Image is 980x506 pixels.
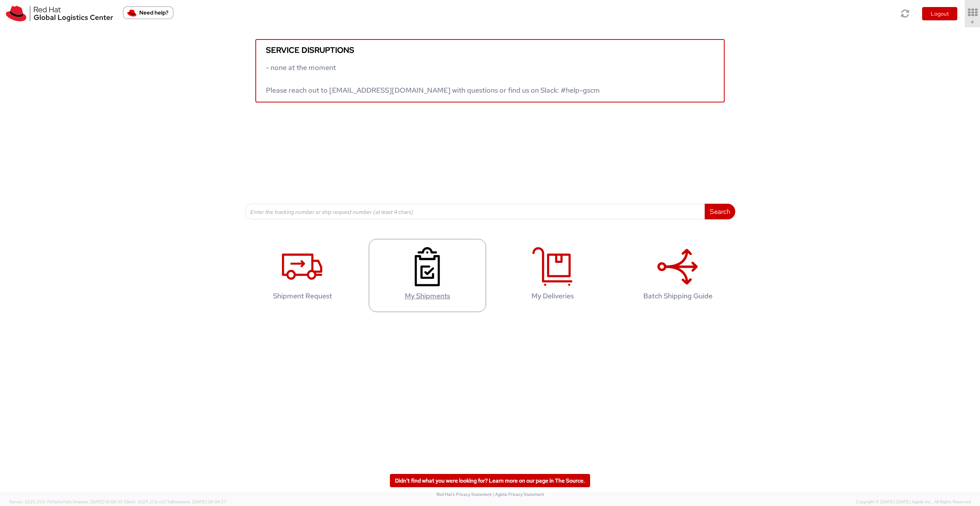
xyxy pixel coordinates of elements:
[377,292,478,300] h4: My Shipments
[436,492,492,497] a: Red Hat's Privacy Statement
[856,499,971,505] span: Copyright © [DATE]-[DATE] Agistix Inc., All Rights Reserved
[252,292,353,300] h4: Shipment Request
[627,292,728,300] h4: Batch Shipping Guide
[369,239,486,312] a: My Shipments
[177,499,226,504] span: master, [DATE] 08:04:37
[922,7,957,20] button: Logout
[970,19,975,25] span: ▼
[124,499,226,504] span: Client: 2025.21.0-c073d8a
[245,204,705,219] input: Enter the tracking number or ship request number (at least 4 chars)
[502,292,603,300] h4: My Deliveries
[123,6,174,19] button: Need help?
[255,39,725,102] a: Service disruptions - none at the moment Please reach out to [EMAIL_ADDRESS][DOMAIN_NAME] with qu...
[6,6,113,22] img: rh-logistics-00dfa346123c4ec078e1.svg
[9,499,123,504] span: Server: 2025.21.0-769a9a7b8c3
[390,474,590,487] a: Didn't find what you were looking for? Learn more on our page in The Source.
[244,239,361,312] a: Shipment Request
[494,239,611,312] a: My Deliveries
[266,46,714,54] h5: Service disruptions
[619,239,736,312] a: Batch Shipping Guide
[266,63,600,95] span: - none at the moment Please reach out to [EMAIL_ADDRESS][DOMAIN_NAME] with questions or find us o...
[493,492,544,497] a: | Agistix Privacy Statement
[705,204,735,219] button: Search
[75,499,123,504] span: master, [DATE] 10:09:35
